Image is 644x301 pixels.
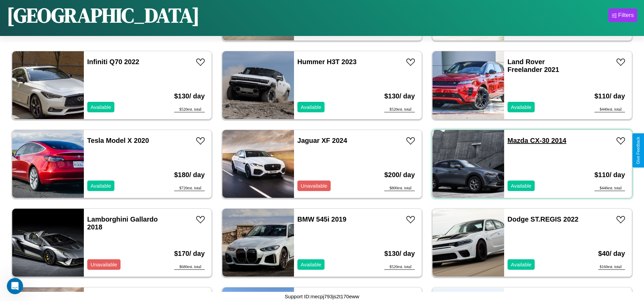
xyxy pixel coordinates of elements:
h3: $ 130 / day [174,86,205,107]
h3: $ 40 / day [598,243,625,264]
a: Mazda CX-30 2014 [508,137,566,144]
div: $ 440 est. total [594,107,625,112]
div: $ 520 est. total [384,264,415,270]
h3: $ 110 / day [594,164,625,186]
h3: $ 110 / day [594,86,625,107]
p: Available [511,181,532,190]
div: $ 520 est. total [384,107,415,112]
h3: $ 130 / day [384,86,415,107]
h3: $ 170 / day [174,243,205,264]
p: Available [511,102,532,112]
a: Land Rover Freelander 2021 [508,58,559,73]
div: $ 160 est. total [598,264,625,270]
a: Lamborghini Gallardo 2018 [87,215,158,231]
h3: $ 180 / day [174,164,205,186]
h1: [GEOGRAPHIC_DATA] [7,1,200,29]
p: Unavailable [301,181,327,190]
div: $ 800 est. total [384,186,415,191]
a: Tesla Model X 2020 [87,137,149,144]
iframe: Intercom live chat [7,278,23,294]
a: Dodge ST.REGIS 2022 [508,215,578,223]
p: Unavailable [91,260,117,269]
div: $ 680 est. total [174,264,205,270]
a: Hummer H3T 2023 [297,58,357,65]
p: Available [301,260,321,269]
p: Support ID: mecpj793js2t170eww [285,292,359,301]
a: Jaguar XF 2024 [297,137,347,144]
p: Available [301,102,321,112]
a: BMW 545i 2019 [297,215,347,223]
p: Available [511,260,532,269]
div: $ 720 est. total [174,186,205,191]
h3: $ 130 / day [384,243,415,264]
p: Available [91,102,111,112]
div: Give Feedback [636,137,641,164]
div: Filters [618,12,634,19]
a: Infiniti Q70 2022 [87,58,139,65]
div: $ 440 est. total [594,186,625,191]
h3: $ 200 / day [384,164,415,186]
button: Filters [608,8,637,22]
p: Available [91,181,111,190]
div: $ 520 est. total [174,107,205,112]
